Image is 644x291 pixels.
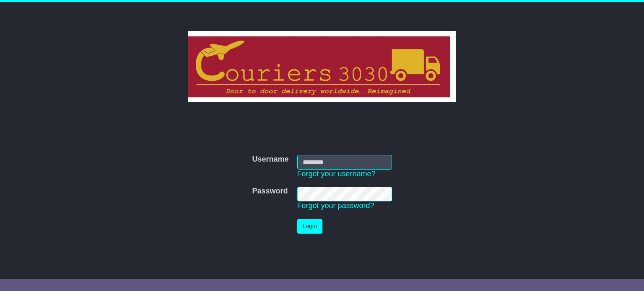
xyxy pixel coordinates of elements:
[188,31,456,102] img: Couriers 3030
[297,219,322,234] button: Login
[252,155,288,164] label: Username
[297,170,376,178] a: Forgot your username?
[297,201,374,210] a: Forgot your password?
[252,187,288,196] label: Password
